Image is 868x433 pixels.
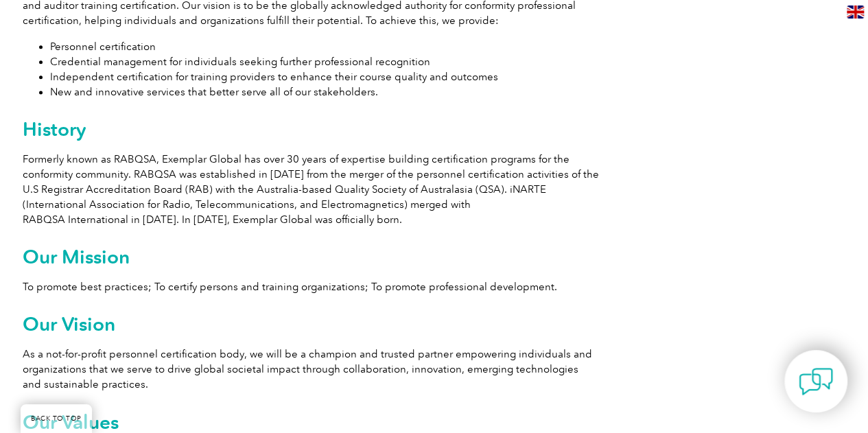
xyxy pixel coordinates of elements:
li: Personnel certification [50,39,599,54]
h2: Our Mission [23,246,599,268]
img: contact-chat.png [799,364,833,399]
p: To promote best practices; To certify persons and training organizations; To promote professional... [23,279,599,294]
p: As a not-for-profit personnel certification body, we will be a champion and trusted partner empow... [23,347,599,392]
h2: History [23,118,599,140]
li: Credential management for individuals seeking further professional recognition [50,54,599,69]
li: New and innovative services that better serve all of our stakeholders. [50,84,599,100]
a: BACK TO TOP [21,404,92,433]
li: Independent certification for training providers to enhance their course quality and outcomes [50,69,599,84]
p: Formerly known as RABQSA, Exemplar Global has over 30 years of expertise building certification p... [23,152,599,227]
img: en [847,5,864,19]
b: Our Vision [23,312,115,336]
